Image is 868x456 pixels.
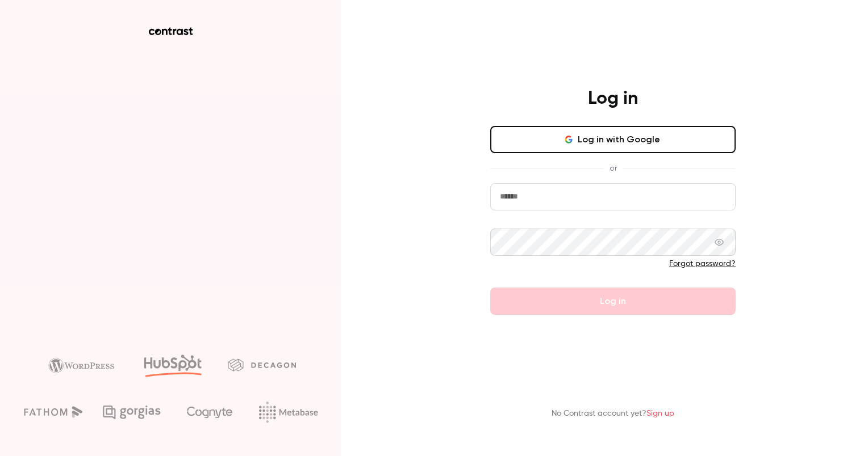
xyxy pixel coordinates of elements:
[604,162,623,174] span: or
[669,260,736,268] a: Forgot password?
[646,409,674,417] a: Sign up
[228,358,296,371] img: decagon
[552,408,674,420] p: No Contrast account yet?
[490,126,736,153] button: Log in with Google
[588,87,638,110] h4: Log in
